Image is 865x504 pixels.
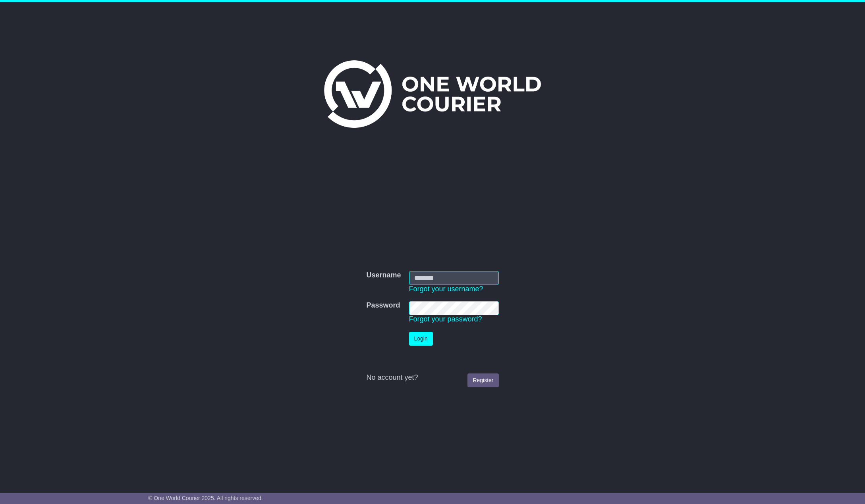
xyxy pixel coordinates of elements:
[467,373,498,387] a: Register
[409,315,482,323] a: Forgot your password?
[366,373,498,382] div: No account yet?
[148,495,263,501] span: © One World Courier 2025. All rights reserved.
[409,332,433,346] button: Login
[366,271,401,280] label: Username
[366,301,400,310] label: Password
[324,60,541,128] img: One World
[409,285,483,293] a: Forgot your username?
